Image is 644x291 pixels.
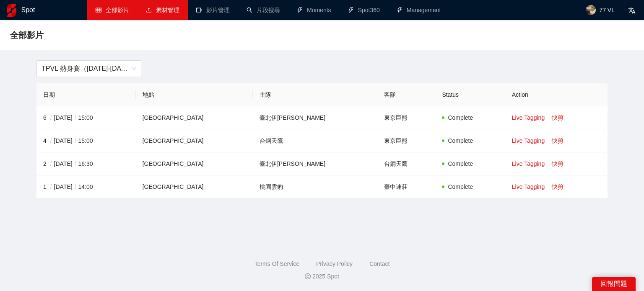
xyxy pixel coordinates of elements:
[253,152,377,175] td: 臺北伊[PERSON_NAME]
[254,260,299,267] a: Terms Of Service
[512,183,545,190] a: Live Tagging
[36,106,136,129] td: 6 [DATE] 15:00
[253,129,377,152] td: 台鋼天鷹
[552,160,563,167] a: 快剪
[48,183,54,190] span: /
[253,106,377,129] td: 臺北伊[PERSON_NAME]
[36,152,136,175] td: 2 [DATE] 16:30
[7,4,16,17] img: logo
[377,83,435,106] th: 客隊
[136,152,253,175] td: [GEOGRAPHIC_DATA]
[377,175,435,198] td: 臺中連莊
[253,175,377,198] td: 桃園雲豹
[73,183,78,190] span: /
[552,183,563,190] a: 快剪
[448,137,473,144] span: Complete
[48,114,54,121] span: /
[96,7,101,13] span: table
[7,272,637,281] div: 2025 Spot
[435,83,505,106] th: Status
[552,114,563,121] a: 快剪
[42,61,136,77] span: TPVL 熱身賽（2025-2026）
[297,7,331,13] a: thunderboltMoments
[73,137,78,144] span: /
[552,137,563,144] a: 快剪
[377,129,435,152] td: 東京巨熊
[36,175,136,198] td: 1 [DATE] 14:00
[316,260,353,267] a: Privacy Policy
[136,83,253,106] th: 地點
[305,273,311,279] span: copyright
[136,106,253,129] td: [GEOGRAPHIC_DATA]
[512,160,545,167] a: Live Tagging
[73,160,78,167] span: /
[48,160,54,167] span: /
[247,7,280,13] a: search片段搜尋
[512,137,545,144] a: Live Tagging
[369,260,390,267] a: Contact
[505,83,608,106] th: Action
[136,129,253,152] td: [GEOGRAPHIC_DATA]
[586,5,596,15] img: avatar
[512,114,545,121] a: Live Tagging
[253,83,377,106] th: 主隊
[196,7,230,13] a: video-camera影片管理
[48,137,54,144] span: /
[36,83,136,106] th: 日期
[448,160,473,167] span: Complete
[348,7,380,13] a: thunderboltSpot360
[136,175,253,198] td: [GEOGRAPHIC_DATA]
[448,183,473,190] span: Complete
[377,152,435,175] td: 台鋼天鷹
[377,106,435,129] td: 東京巨熊
[10,28,44,42] span: 全部影片
[146,7,179,13] a: upload素材管理
[397,7,441,13] a: thunderboltManagement
[448,114,473,121] span: Complete
[106,7,129,13] span: 全部影片
[36,129,136,152] td: 4 [DATE] 15:00
[73,114,78,121] span: /
[592,277,636,291] div: 回報問題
